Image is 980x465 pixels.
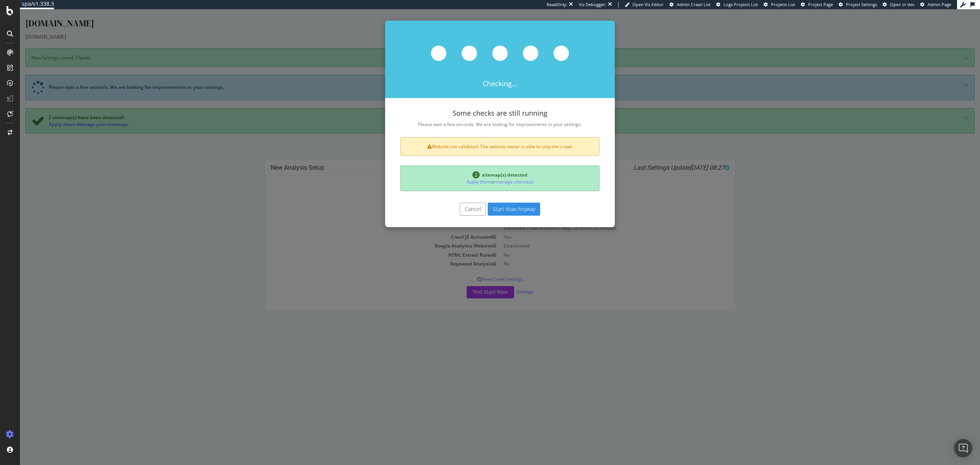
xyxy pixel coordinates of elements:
p: Please wait a few seconds. We are looking for improvements in your settings. [381,112,580,118]
span: Project Settings [846,2,877,7]
a: Open Viz Editor [625,2,664,8]
a: Project Page [801,2,833,8]
span: Admin Crawl List [677,2,710,7]
span: sitemap(s) detected [462,162,508,169]
button: Start Now Anyway [468,193,520,206]
h4: Some checks are still running [381,100,580,108]
div: Checking... [365,11,595,89]
span: Project Page [808,2,833,7]
p: or [387,169,573,176]
button: Cancel [440,193,466,206]
span: Projects List [771,2,795,7]
span: Open Viz Editor [632,2,664,7]
a: Apply them [447,169,471,176]
a: manage sitemaps [475,169,514,176]
span: Admin Page [928,2,951,7]
div: Open Intercom Messenger [954,439,972,457]
a: Project Settings [839,2,877,8]
span: Open in dev [890,2,915,7]
span: Logs Projects List [724,2,758,7]
div: Viz Debugger: [579,2,606,8]
a: Admin Crawl List [670,2,710,8]
a: Logs Projects List [716,2,758,8]
a: Admin Page [920,2,951,8]
div: Website not validated. The website owner is able to stop the crawl. [381,128,580,147]
a: Projects List [764,2,795,8]
div: ReadOnly: [547,2,567,8]
a: Open in dev [883,2,915,8]
span: 2 [452,162,460,169]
